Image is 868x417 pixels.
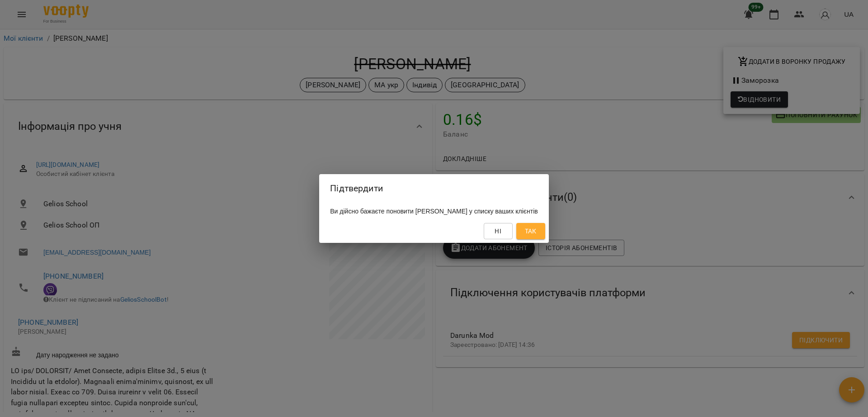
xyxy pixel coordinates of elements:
[495,226,501,237] span: Ні
[484,223,513,239] button: Ні
[516,223,545,239] button: Так
[319,203,548,219] div: Ви дійсно бажаєте поновити [PERSON_NAME] у списку ваших клієнтів
[330,181,538,195] h2: Підтвердити
[525,226,537,237] span: Так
